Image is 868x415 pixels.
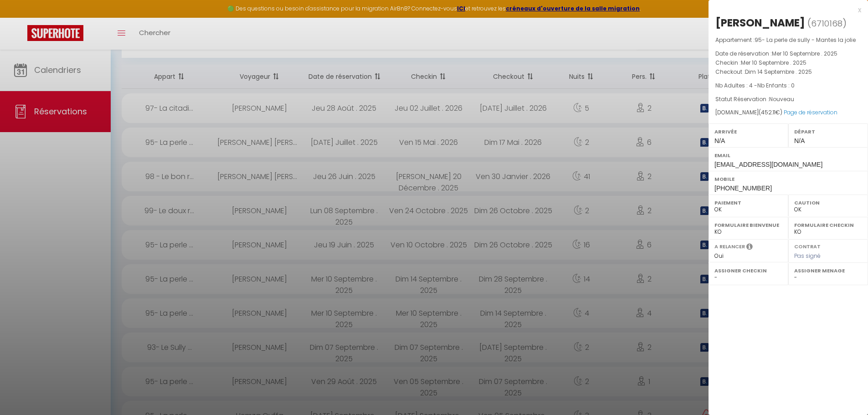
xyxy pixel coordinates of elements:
span: [PHONE_NUMBER] [714,184,772,192]
label: A relancer [714,243,745,251]
p: Statut Réservation : [715,95,861,104]
label: Mobile [714,174,862,184]
span: Mer 10 Septembre . 2025 [772,50,837,57]
span: ( ) [807,17,847,30]
label: Assigner Checkin [714,266,782,275]
div: [PERSON_NAME] [715,15,805,30]
div: [DOMAIN_NAME] [715,108,861,117]
label: Paiement [714,198,782,207]
span: 452.11 [761,108,776,116]
label: Formulaire Bienvenue [714,220,782,230]
label: Assigner Menage [794,266,862,275]
span: Mer 10 Septembre . 2025 [741,59,806,67]
span: Dim 14 Septembre . 2025 [745,68,812,76]
label: Caution [794,198,862,207]
a: Page de réservation [784,108,837,116]
span: Nb Adultes : 4 - [715,82,795,89]
div: x [709,5,861,15]
p: Appartement : [715,36,861,45]
span: [EMAIL_ADDRESS][DOMAIN_NAME] [714,161,822,168]
span: ( €) [759,108,782,116]
label: Arrivée [714,127,782,136]
span: N/A [714,137,725,144]
span: 6710168 [811,18,842,29]
p: Date de réservation : [715,49,861,58]
p: Checkin : [715,58,861,67]
label: Formulaire Checkin [794,220,862,230]
span: Pas signé [794,252,821,260]
span: Nb Enfants : 0 [757,82,795,89]
span: N/A [794,137,805,144]
label: Email [714,151,862,160]
p: Checkout : [715,67,861,77]
button: Ouvrir le widget de chat LiveChat [7,4,35,31]
span: Nouveau [769,95,794,103]
span: 95- La perle de sully - Mantes la jolie [755,36,856,44]
label: Départ [794,127,862,136]
i: Sélectionner OUI si vous souhaiter envoyer les séquences de messages post-checkout [746,243,753,253]
label: Contrat [794,243,821,249]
